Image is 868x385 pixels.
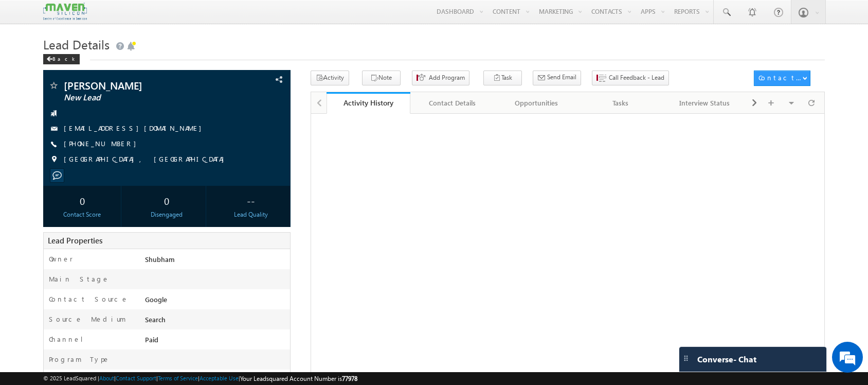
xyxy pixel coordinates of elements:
[429,73,465,82] span: Add Program
[410,92,495,114] a: Contact Details
[145,255,175,264] span: Shubham
[131,210,203,219] div: Disengaged
[142,294,290,309] div: Google
[64,154,229,165] span: [GEOGRAPHIC_DATA], [GEOGRAPHIC_DATA]
[64,139,141,149] span: [PHONE_NUMBER]
[342,375,357,382] span: 77978
[43,374,357,383] span: © 2025 LeadSquared | | | | |
[419,97,485,109] div: Contact Details
[46,191,118,210] div: 0
[587,97,654,109] div: Tasks
[754,71,810,86] button: Contact Actions
[200,375,239,381] a: Acceptable Use
[327,92,411,114] a: Activity History
[547,73,576,82] span: Send Email
[64,80,218,91] span: [PERSON_NAME]
[362,71,401,85] button: Note
[43,3,86,21] img: Custom Logo
[49,355,110,364] label: Program Type
[215,191,287,210] div: --
[682,354,690,362] img: carter-drag
[240,375,357,382] span: Your Leadsquared Account Number is
[142,314,290,329] div: Search
[49,294,129,304] label: Contact Source
[311,71,349,85] button: Activity
[697,355,756,364] span: Converse - Chat
[578,92,663,114] a: Tasks
[412,71,469,85] button: Add Program
[49,314,126,324] label: Source Medium
[49,274,110,284] label: Main Stage
[64,124,207,132] a: [EMAIL_ADDRESS][DOMAIN_NAME]
[64,93,218,103] span: New Lead
[43,54,85,62] a: Back
[46,210,118,219] div: Contact Score
[663,92,747,114] a: Interview Status
[49,335,91,344] label: Channel
[43,54,80,64] div: Back
[49,254,73,264] label: Owner
[131,191,203,210] div: 0
[215,210,287,219] div: Lead Quality
[99,375,114,381] a: About
[483,71,522,85] button: Task
[334,98,403,108] div: Activity History
[533,71,581,85] button: Send Email
[609,73,664,82] span: Call Feedback - Lead
[142,335,290,349] div: Paid
[495,92,579,114] a: Opportunities
[671,97,738,109] div: Interview Status
[758,73,802,82] div: Contact Actions
[116,375,156,381] a: Contact Support
[503,97,570,109] div: Opportunities
[48,235,102,246] span: Lead Properties
[158,375,198,381] a: Terms of Service
[592,71,669,85] button: Call Feedback - Lead
[43,36,110,52] span: Lead Details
